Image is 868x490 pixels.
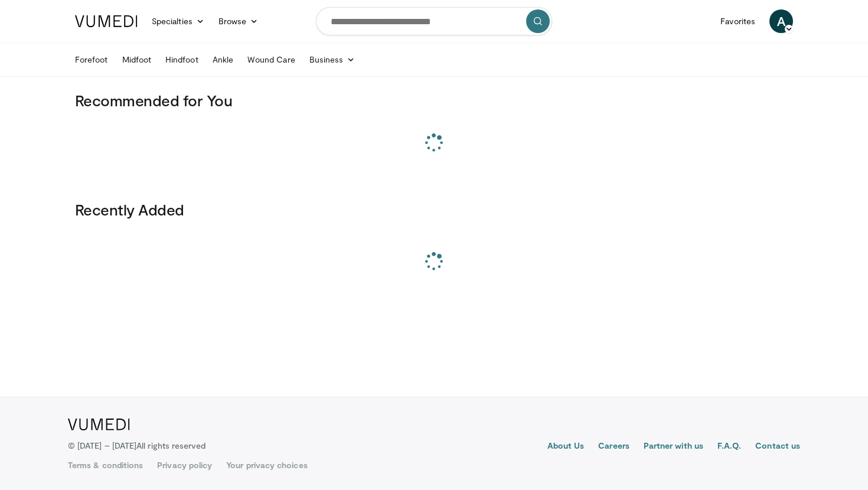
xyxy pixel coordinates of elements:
[302,48,363,71] a: Business
[68,419,130,430] img: VuMedi Logo
[68,440,206,452] p: © [DATE] – [DATE]
[769,9,793,33] a: A
[75,15,138,27] img: VuMedi Logo
[75,200,793,219] h3: Recently Added
[755,440,800,454] a: Contact us
[158,48,205,71] a: Hindfoot
[547,440,585,454] a: About Us
[205,48,240,71] a: Ankle
[211,9,266,33] a: Browse
[115,48,159,71] a: Midfoot
[157,459,212,471] a: Privacy policy
[713,9,762,33] a: Favorites
[316,7,552,35] input: Search topics, interventions
[75,91,793,110] h3: Recommended for You
[136,440,205,450] span: All rights reserved
[240,48,302,71] a: Wound Care
[598,440,629,454] a: Careers
[717,440,741,454] a: F.A.Q.
[226,459,307,471] a: Your privacy choices
[68,459,143,471] a: Terms & conditions
[68,48,115,71] a: Forefoot
[644,440,703,454] a: Partner with us
[145,9,211,33] a: Specialties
